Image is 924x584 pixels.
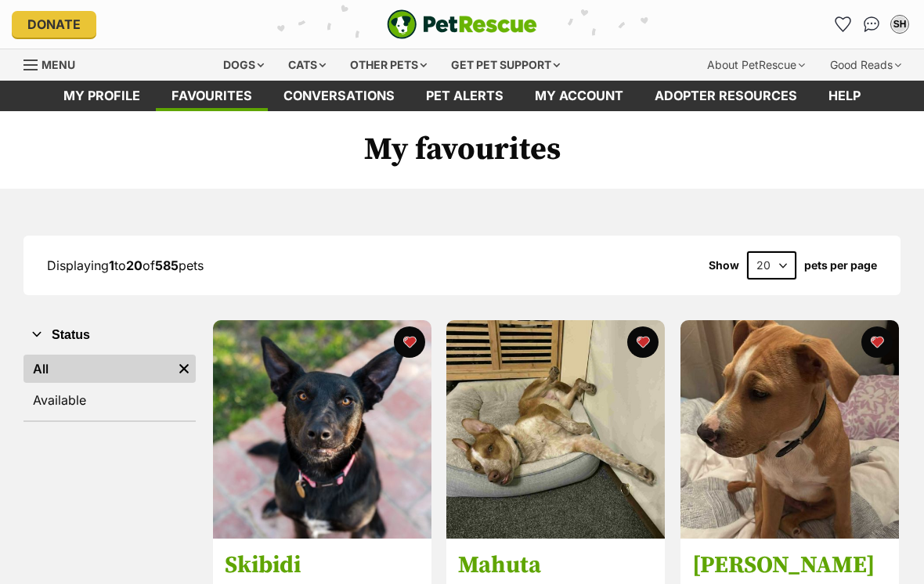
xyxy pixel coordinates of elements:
[23,355,172,383] a: All
[831,12,856,37] a: Favourites
[861,326,893,358] button: favourite
[458,550,653,580] h3: Mahuta
[109,258,114,273] strong: 1
[156,81,268,111] a: Favourites
[410,81,519,111] a: Pet alerts
[440,49,571,81] div: Get pet support
[680,320,899,539] img: Jeff
[639,81,813,111] a: Adopter resources
[628,326,659,358] button: favourite
[819,49,912,81] div: Good Reads
[394,326,425,358] button: favourite
[268,81,410,111] a: conversations
[277,49,337,81] div: Cats
[23,386,196,414] a: Available
[23,351,196,420] div: Status
[48,81,156,111] a: My profile
[859,12,884,37] a: Conversations
[212,49,275,81] div: Dogs
[892,16,908,32] div: SH
[831,12,912,37] ul: Account quick links
[864,16,880,32] img: chat-41dd97257d64d25036548639549fe6c8038ab92f7586957e7f3b1b290dea8141.svg
[23,325,196,345] button: Status
[813,81,876,111] a: Help
[709,259,739,272] span: Show
[519,81,639,111] a: My account
[339,49,438,81] div: Other pets
[887,12,912,37] button: My account
[172,355,196,383] a: Remove filter
[155,258,179,273] strong: 585
[47,258,204,273] span: Displaying to of pets
[225,550,420,580] h3: Skibidi
[387,9,537,39] a: PetRescue
[23,49,86,78] a: Menu
[12,11,96,38] a: Donate
[446,320,665,539] img: Mahuta
[213,320,431,539] img: Skibidi
[126,258,143,273] strong: 20
[696,49,816,81] div: About PetRescue
[387,9,537,39] img: logo-e224e6f780fb5917bec1dbf3a21bbac754714ae5b6737aabdf751b685950b380.svg
[42,58,75,71] span: Menu
[692,550,887,580] h3: [PERSON_NAME]
[804,259,877,272] label: pets per page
